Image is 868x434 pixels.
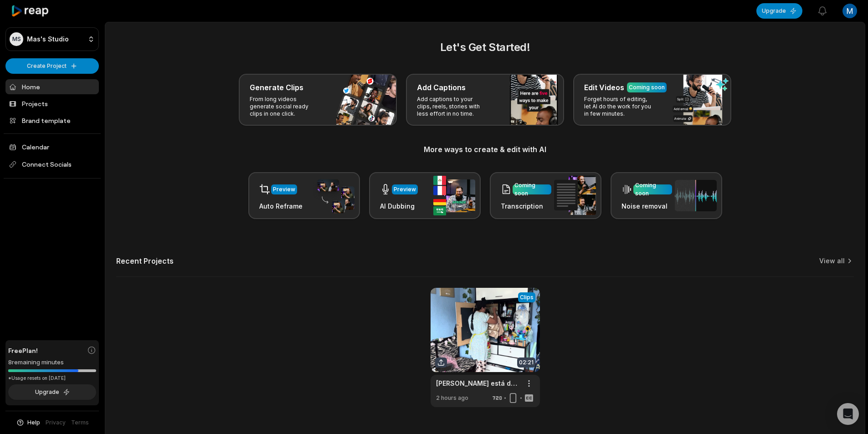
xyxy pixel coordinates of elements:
div: Open Intercom Messenger [837,403,859,425]
p: From long videos generate social ready clips in one click. [250,96,320,117]
p: Add captions to your clips, reels, stories with less effort in no time. [417,96,488,117]
a: Terms [71,419,89,427]
div: MS [10,32,23,46]
h2: Recent Projects [116,256,174,266]
img: ai_dubbing.png [433,176,475,215]
div: 8 remaining minutes [8,358,96,367]
p: Forget hours of editing, let AI do the work for you in few minutes. [584,96,655,117]
div: Coming soon [514,181,550,198]
a: Privacy [46,419,66,427]
p: Mas's Studio [27,35,69,43]
div: *Usage resets on [DATE] [8,375,96,382]
button: Help [16,419,40,427]
h2: Let's Get Started! [116,39,854,56]
button: Upgrade [756,3,802,19]
a: Brand template [5,113,99,128]
button: Create Project [5,58,99,74]
span: Free Plan! [8,346,38,355]
h3: Generate Clips [250,82,303,93]
a: [PERSON_NAME] está de Regreso？ 😭 [436,378,520,388]
h3: Add Captions [417,82,466,93]
h3: Edit Videos [584,82,624,93]
div: Coming soon [635,181,670,198]
a: Calendar [5,139,99,154]
h3: Noise removal [621,201,672,211]
img: transcription.png [554,176,596,215]
button: Upgrade [8,384,96,400]
h3: Transcription [501,201,551,211]
div: Preview [273,185,295,194]
h3: AI Dubbing [380,201,418,211]
h3: More ways to create & edit with AI [116,144,854,155]
a: Projects [5,96,99,111]
div: Preview [394,185,416,194]
span: Help [27,419,40,427]
img: auto_reframe.png [313,178,354,214]
h3: Auto Reframe [259,201,303,211]
a: View all [819,256,845,266]
span: Connect Socials [5,156,99,173]
a: Home [5,79,99,94]
img: noise_removal.png [675,180,717,211]
div: Coming soon [629,83,665,92]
